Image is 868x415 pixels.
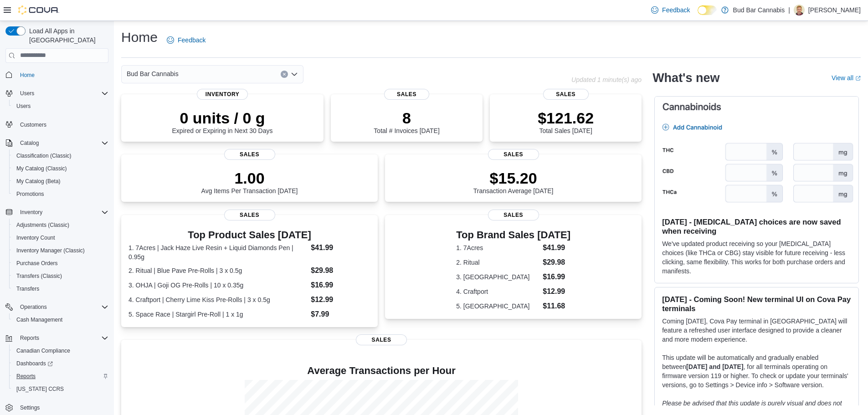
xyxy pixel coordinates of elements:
a: Customers [16,119,50,130]
button: Promotions [9,188,112,200]
span: Promotions [16,190,44,198]
button: Settings [2,401,112,414]
span: Catalog [20,139,39,147]
p: $15.20 [473,169,554,187]
span: Cash Management [16,316,62,323]
span: Users [13,101,108,112]
h2: What's new [652,71,719,85]
a: My Catalog (Classic) [13,163,71,174]
p: $121.62 [538,109,594,127]
span: Dashboards [16,360,53,367]
span: Canadian Compliance [13,345,108,356]
button: Operations [16,302,51,313]
span: Adjustments (Classic) [13,220,108,231]
button: Purchase Orders [9,257,112,270]
span: Reports [20,334,39,342]
a: Dashboards [13,358,56,369]
a: Transfers (Classic) [13,271,66,282]
span: Reports [16,373,36,380]
dt: 2. Ritual | Blue Pave Pre-Rolls | 3 x 0.5g [128,266,307,275]
div: Transaction Average [DATE] [473,169,554,195]
span: Customers [20,121,46,128]
a: Inventory Manager (Classic) [13,245,88,256]
span: Classification (Classic) [16,152,72,159]
button: Inventory [16,207,46,218]
button: Adjustments (Classic) [9,219,112,231]
div: Avg Items Per Transaction [DATE] [201,169,298,195]
a: My Catalog (Beta) [13,176,64,187]
button: Users [2,87,112,100]
button: Open list of options [291,71,298,78]
button: Customers [2,118,112,131]
span: Sales [488,210,539,220]
span: My Catalog (Classic) [16,165,67,172]
a: Promotions [13,189,48,200]
span: My Catalog (Beta) [16,178,61,185]
button: Reports [9,370,112,383]
span: Load All Apps in [GEOGRAPHIC_DATA] [26,26,108,45]
button: Catalog [2,137,112,149]
a: Classification (Classic) [13,150,75,161]
dt: 3. OHJA | Goji OG Pre-Rolls | 10 x 0.35g [128,281,307,290]
svg: External link [855,76,861,81]
a: [US_STATE] CCRS [13,384,67,395]
h3: [DATE] - [MEDICAL_DATA] choices are now saved when receiving [662,217,851,236]
dt: 1. 7Acres [456,243,539,252]
dd: $7.99 [311,309,370,320]
dt: 2. Ritual [456,258,539,267]
button: Inventory Count [9,231,112,244]
span: Home [16,69,108,81]
dt: 4. Craftport [456,287,539,296]
p: Updated 1 minute(s) ago [571,76,642,83]
span: Users [16,88,108,99]
span: Classification (Classic) [13,150,108,161]
a: Reports [13,371,39,382]
div: Robert Johnson [794,5,805,15]
button: My Catalog (Classic) [9,162,112,175]
span: Inventory [16,207,108,218]
span: Cash Management [13,314,108,325]
dd: $12.99 [543,286,570,297]
span: Inventory Manager (Classic) [16,247,85,254]
span: Customers [16,119,108,130]
p: Bud Bar Cannabis [733,5,785,15]
span: Home [20,72,35,79]
button: Reports [16,333,43,343]
span: Transfers [16,285,39,292]
button: Users [9,100,112,113]
span: Canadian Compliance [16,347,70,354]
a: Cash Management [13,314,66,325]
button: Classification (Classic) [9,149,112,162]
button: [US_STATE] CCRS [9,383,112,395]
dd: $41.99 [311,242,370,253]
dd: $29.98 [311,265,370,276]
a: View allExternal link [832,74,861,82]
span: Dark Mode [698,15,698,15]
a: Canadian Compliance [13,345,74,356]
h3: Top Brand Sales [DATE] [456,230,570,241]
h3: [DATE] - Coming Soon! New terminal UI on Cova Pay terminals [662,295,851,313]
p: 0 units / 0 g [172,109,273,127]
span: Operations [16,302,108,313]
span: My Catalog (Classic) [13,163,108,174]
button: Inventory [2,206,112,219]
button: Users [16,88,38,99]
p: | [788,5,790,15]
span: Transfers (Classic) [16,272,62,280]
button: Cash Management [9,313,112,326]
button: My Catalog (Beta) [9,175,112,188]
dd: $11.68 [543,301,570,312]
span: Sales [543,89,589,100]
p: Coming [DATE], Cova Pay terminal in [GEOGRAPHIC_DATA] will feature a refreshed user interface des... [662,317,851,344]
div: Total Sales [DATE] [538,109,594,134]
button: Catalog [16,138,42,149]
span: Sales [384,89,430,100]
dd: $41.99 [543,242,570,253]
span: Inventory [197,89,248,100]
dd: $12.99 [311,294,370,305]
p: We've updated product receiving so your [MEDICAL_DATA] choices (like THCa or CBG) stay visible fo... [662,239,851,276]
a: Users [13,101,34,112]
strong: [DATE] and [DATE] [686,363,743,370]
span: Sales [224,149,275,160]
button: Home [2,68,112,82]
